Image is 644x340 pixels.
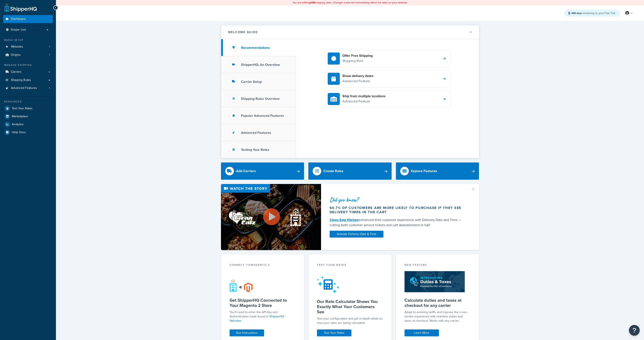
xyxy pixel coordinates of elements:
[11,28,26,32] span: Scope: Live
[330,231,383,238] a: Activate Delivery Date & Time
[11,53,21,57] span: Origins
[228,31,258,34] h2: Welcome Guide
[12,115,28,118] span: Marketplace
[3,51,53,59] a: Origins1
[571,11,582,15] strong: 408 days
[12,131,26,134] span: Help Docs
[3,68,53,76] a: Carriers4
[230,310,296,323] p: You'll need to enter the API Key and Authentication Code found in
[230,263,296,268] div: Connect to Magento 2
[12,107,32,110] span: Test Your Rates
[241,46,270,50] h3: Recommendations
[342,53,373,58] h4: Offer Free Shipping
[342,99,386,104] p: Advanced Feature
[405,310,471,323] p: Adapt to evolving tariffs and improve the cross-border experience with real-time duties and taxes...
[11,45,23,49] span: Websites
[230,298,296,308] h5: Get ShipperHQ Connected to Your Magento 2 Store
[241,80,262,84] h3: Carrier Setup
[221,162,304,180] a: Add Carriers
[3,15,53,23] a: Dashboard
[3,38,53,42] div: Basic Setup
[3,105,53,112] a: Test Your Rates
[323,168,343,174] div: Create Rules
[3,63,53,67] div: Manage Shipping
[330,206,466,214] div: 60.7% of customers are more likely to purchase if they see delivery times in the cart
[241,63,280,67] h3: ShipperHQ: An Overview
[411,168,437,174] div: Explore Features
[3,121,53,128] a: Analytics
[48,70,50,74] span: 4
[330,217,359,222] a: Clean Eatz Kitchen
[49,45,50,49] span: 1
[11,78,31,82] span: Shipping Rules
[308,162,392,180] a: Create Rules
[405,329,439,336] a: Learn More
[3,128,53,136] a: Help Docs
[221,184,321,250] img: Video thumbnail
[330,197,466,203] div: Did you know?
[342,58,373,64] p: Shipping Rule
[629,325,640,336] button: Open Resource Center
[317,263,383,268] div: Test your rates
[11,70,22,74] span: Carriers
[405,263,471,268] div: New Feature
[49,86,50,90] span: 1
[3,43,53,51] li: Websites
[12,123,24,126] span: Analytics
[317,329,351,336] a: Test Your Rates
[396,162,479,180] a: Explore Features
[310,1,315,5] b: LIVE
[241,148,269,152] h3: Testing Your Rates
[11,86,37,90] span: Advanced Features
[3,43,53,51] a: Websites1
[241,97,280,101] h3: Shipping Rules Overview
[3,68,53,76] li: Carriers
[236,168,256,174] div: Add Carriers
[3,113,53,120] a: Marketplace
[317,317,383,325] div: Test your configuration and get in-depth detail on how your rates are being calculated.
[405,298,471,308] h5: Calculate duties and taxes at checkout for any carrier
[317,299,383,314] h5: Our Rate Calculator Shows You Exactly What Your Customers See
[230,279,253,292] img: connect-shq-magento-24cdf84b.svg
[342,78,374,84] p: Advanced Feature
[3,76,53,84] a: Shipping Rules
[49,53,50,57] span: 1
[221,25,479,39] button: Welcome Guide
[330,217,466,228] div: enhanced their customer experience with Delivery Date and Time — cutting both customer service ti...
[230,329,264,336] a: See Instructions
[571,11,615,15] span: remaining on your Free Trial
[241,114,284,118] h3: Popular Advanced Features
[3,84,53,92] a: Advanced Features1
[3,84,53,92] li: Advanced Features
[230,314,284,323] a: ShipperHQ Websites
[342,94,386,99] h4: Ship from multiple locations
[3,51,53,59] li: Origins
[3,100,53,104] div: Resources
[342,74,374,78] h4: Show delivery dates
[241,131,271,135] h3: Advanced Features
[11,17,26,21] span: Dashboard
